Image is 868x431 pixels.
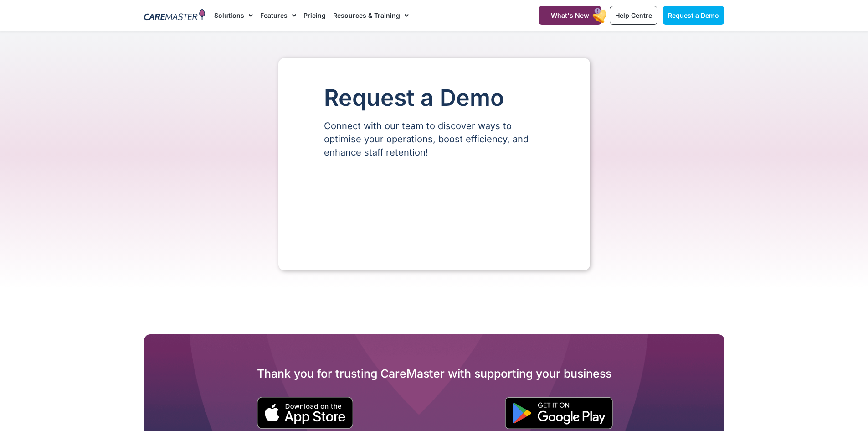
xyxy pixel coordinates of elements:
a: What's New [539,6,601,25]
span: What's New [551,11,589,19]
img: "Get is on" Black Google play button. [505,397,613,429]
iframe: Form 0 [324,175,544,243]
span: Request a Demo [668,11,719,19]
span: Help Centre [615,11,652,19]
h1: Request a Demo [324,85,544,110]
img: CareMaster Logo [144,9,205,22]
h2: Thank you for trusting CareMaster with supporting your business [144,366,724,381]
p: Connect with our team to discover ways to optimise your operations, boost efficiency, and enhance... [324,119,544,159]
a: Request a Demo [663,6,724,25]
a: Help Centre [610,6,657,25]
img: small black download on the apple app store button. [257,397,354,429]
